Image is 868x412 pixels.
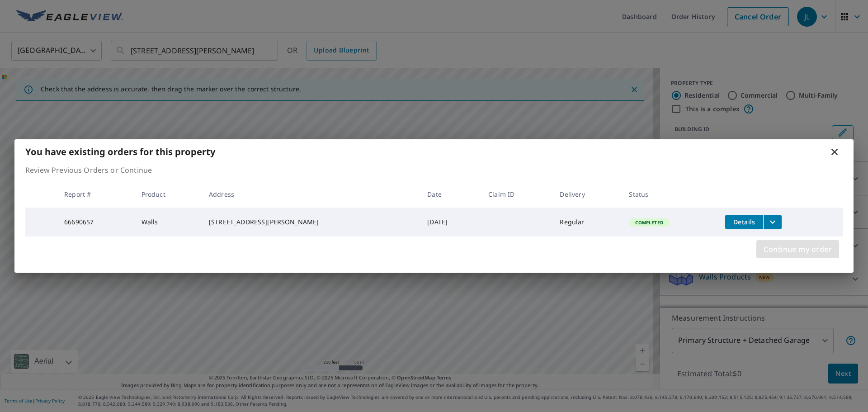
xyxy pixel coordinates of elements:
b: You have existing orders for this property [25,146,215,158]
td: Walls [134,208,202,237]
button: detailsBtn-66690657 [725,215,763,229]
td: [DATE] [420,208,481,237]
th: Product [134,181,202,208]
td: 66690657 [57,208,134,237]
span: Details [731,218,758,226]
span: Continue my order [764,243,832,256]
button: filesDropdownBtn-66690657 [763,215,782,229]
th: Delivery [552,181,622,208]
div: [STREET_ADDRESS][PERSON_NAME] [209,218,413,227]
th: Report # [57,181,134,208]
span: Completed [630,219,668,226]
button: Continue my order [756,240,839,258]
th: Address [202,181,420,208]
th: Status [622,181,718,208]
p: Review Previous Orders or Continue [25,165,843,175]
th: Claim ID [481,181,552,208]
th: Date [420,181,481,208]
td: Regular [552,208,622,237]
